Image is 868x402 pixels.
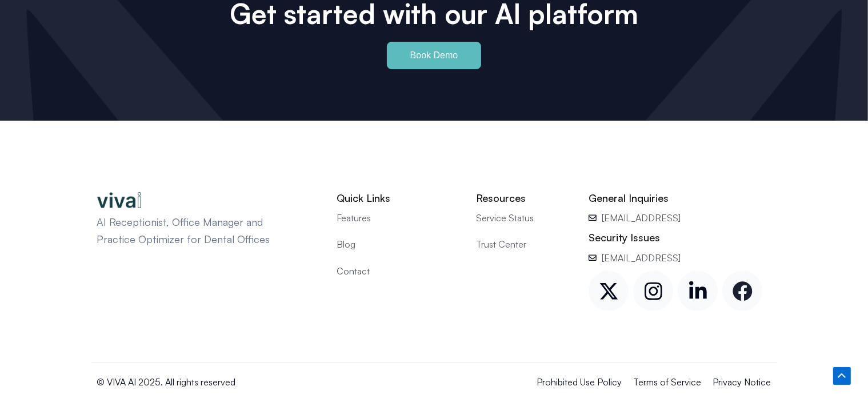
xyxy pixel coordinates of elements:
[599,250,681,265] span: [EMAIL_ADDRESS]
[634,375,702,389] a: Terms of Service
[476,237,571,252] a: Trust Center
[589,192,771,205] h2: General Inquiries
[337,264,459,278] a: Contact
[337,192,459,205] h2: Quick Links
[97,214,297,248] p: AI Receptionist, Office Manager and Practice Optimizer for Dental Offices
[476,210,571,225] a: Service Status
[337,264,370,278] span: Contact
[589,210,771,225] a: [EMAIL_ADDRESS]
[476,192,571,205] h2: Resources
[337,237,355,252] span: Blog
[599,210,681,225] span: [EMAIL_ADDRESS]
[97,375,393,389] p: © VIVA AI 2025. All rights reserved
[387,42,482,69] a: Book Demo
[589,250,771,265] a: [EMAIL_ADDRESS]
[410,51,458,60] span: Book Demo
[337,210,459,225] a: Features
[476,237,526,252] span: Trust Center
[337,210,371,225] span: Features
[589,231,771,244] h2: Security Issues
[337,237,459,252] a: Blog
[476,210,534,225] span: Service Status
[713,375,771,389] a: Privacy Notice
[537,375,622,389] a: Prohibited Use Policy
